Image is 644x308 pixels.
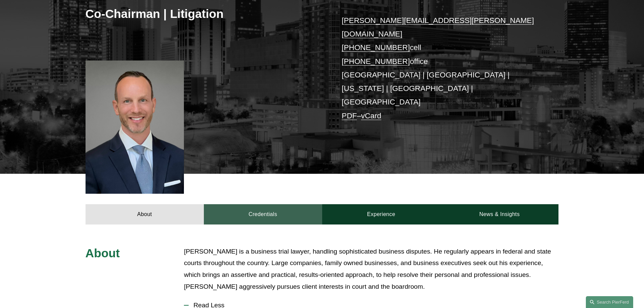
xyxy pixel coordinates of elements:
a: Credentials [204,204,322,224]
a: Experience [322,204,440,224]
a: vCard [361,112,381,120]
a: [PHONE_NUMBER] [342,43,410,52]
a: About [86,204,204,224]
a: [PHONE_NUMBER] [342,57,410,66]
a: PDF [342,112,357,120]
h3: Co-Chairman | Litigation [86,6,322,21]
p: cell office [GEOGRAPHIC_DATA] | [GEOGRAPHIC_DATA] | [US_STATE] | [GEOGRAPHIC_DATA] | [GEOGRAPHIC_... [342,14,539,123]
a: Search this site [586,296,633,308]
a: [PERSON_NAME][EMAIL_ADDRESS][PERSON_NAME][DOMAIN_NAME] [342,16,534,38]
a: News & Insights [440,204,558,224]
p: [PERSON_NAME] is a business trial lawyer, handling sophisticated business disputes. He regularly ... [184,246,558,292]
span: About [86,246,120,260]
